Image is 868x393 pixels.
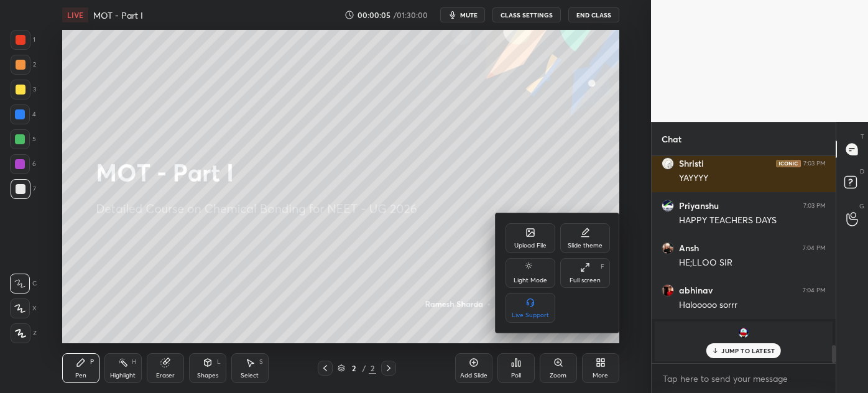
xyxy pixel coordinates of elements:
[601,264,604,270] div: F
[514,243,547,249] div: Upload File
[512,312,549,318] div: Live Support
[568,243,603,249] div: Slide theme
[514,277,547,284] div: Light Mode
[570,277,601,284] div: Full screen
